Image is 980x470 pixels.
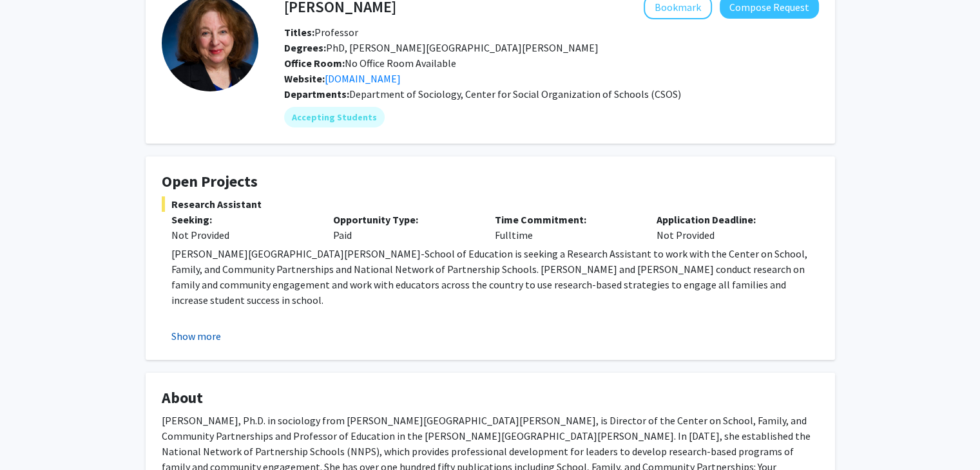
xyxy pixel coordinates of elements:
[171,212,314,227] p: Seeking:
[162,389,819,408] h4: About
[284,57,345,70] b: Office Room:
[325,72,401,85] a: Opens in a new tab
[323,212,485,243] div: Paid
[171,246,819,308] p: [PERSON_NAME][GEOGRAPHIC_DATA][PERSON_NAME]-School of Education is seeking a Research Assistant t...
[171,328,221,344] button: Show more
[284,41,326,54] b: Degrees:
[284,41,599,54] span: PhD, [PERSON_NAME][GEOGRAPHIC_DATA][PERSON_NAME]
[284,88,349,100] b: Departments:
[284,107,385,127] mat-chip: Accepting Students
[495,212,637,227] p: Time Commitment:
[284,72,325,85] b: Website:
[485,212,647,243] div: Fulltime
[349,88,681,100] span: Department of Sociology, Center for Social Organization of Schools (CSOS)
[284,26,358,39] span: Professor
[284,57,456,70] span: No Office Room Available
[162,196,819,212] span: Research Assistant
[284,26,314,39] b: Titles:
[657,212,799,227] p: Application Deadline:
[333,212,476,227] p: Opportunity Type:
[171,227,314,243] div: Not Provided
[162,173,819,191] h4: Open Projects
[647,212,809,243] div: Not Provided
[10,412,55,460] iframe: Chat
